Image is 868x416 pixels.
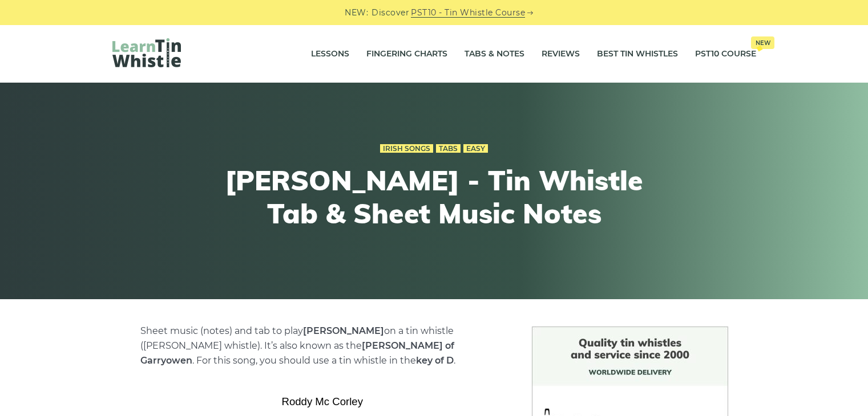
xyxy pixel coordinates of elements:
[303,325,384,336] strong: [PERSON_NAME]
[140,340,454,366] strong: [PERSON_NAME] of Garryowen
[695,40,756,68] a: PST10 CourseNew
[366,40,447,68] a: Fingering Charts
[597,40,678,68] a: Best Tin Whistles
[140,324,504,368] p: Sheet music (notes) and tab to play on a tin whistle ([PERSON_NAME] whistle). It’s also known as ...
[380,144,433,153] a: Irish Songs
[542,40,580,68] a: Reviews
[416,355,454,366] strong: key of D
[112,38,181,67] img: LearnTinWhistle.com
[224,164,644,230] h1: [PERSON_NAME] - Tin Whistle Tab & Sheet Music Notes
[463,144,488,153] a: Easy
[436,144,461,153] a: Tabs
[465,40,524,68] a: Tabs & Notes
[311,40,349,68] a: Lessons
[751,36,774,49] span: New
